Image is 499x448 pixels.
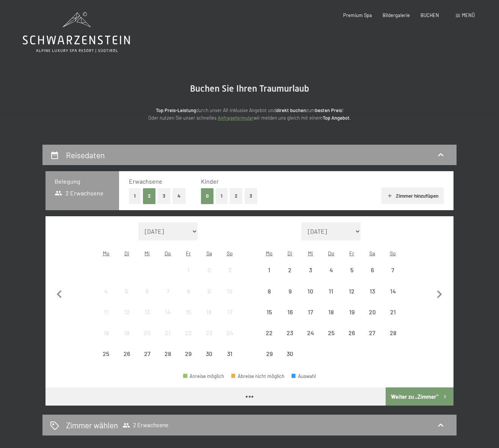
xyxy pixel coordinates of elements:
[300,323,321,343] div: Wed Sep 24 2025
[362,302,383,322] div: Anreise nicht möglich
[116,343,137,364] div: Tue Aug 26 2025
[96,281,116,301] div: Mon Aug 04 2025
[117,330,136,349] div: 19
[321,323,341,343] div: Anreise nicht möglich
[178,260,199,280] div: Fri Aug 01 2025
[178,281,199,301] div: Anreise nicht möglich
[219,343,240,364] div: Anreise nicht möglich
[259,343,279,364] div: Anreise nicht möglich
[321,302,341,322] div: Thu Sep 18 2025
[390,250,396,256] abbr: Sonntag
[117,309,136,328] div: 12
[383,323,403,343] div: Sun Sep 28 2025
[341,260,362,280] div: Anreise nicht möglich
[97,330,116,349] div: 18
[219,281,240,301] div: Anreise nicht möglich
[158,302,178,322] div: Anreise nicht möglich
[321,260,341,280] div: Thu Sep 04 2025
[341,302,362,322] div: Fri Sep 19 2025
[199,302,219,322] div: Anreise nicht möglich
[322,288,341,307] div: 11
[219,281,240,301] div: Sun Aug 10 2025
[199,260,219,280] div: Anreise nicht möglich
[183,374,224,379] div: Anreise möglich
[116,281,137,301] div: Tue Aug 05 2025
[137,281,157,301] div: Wed Aug 06 2025
[280,323,300,343] div: Anreise nicht möglich
[280,343,300,364] div: Anreise nicht möglich
[178,323,199,343] div: Anreise nicht möglich
[186,250,191,256] abbr: Freitag
[55,177,110,186] h3: Belegung
[199,343,219,364] div: Anreise nicht möglich
[190,83,309,94] span: Buchen Sie Ihren Traumurlaub
[199,330,218,349] div: 23
[383,330,402,349] div: 28
[349,250,354,256] abbr: Freitag
[178,302,199,322] div: Anreise nicht möglich
[137,302,157,322] div: Wed Aug 13 2025
[315,107,342,113] strong: besten Preis
[96,323,116,343] div: Anreise nicht möglich
[179,309,198,328] div: 15
[219,260,240,280] div: Anreise nicht möglich
[321,302,341,322] div: Anreise nicht möglich
[383,12,410,18] a: Bildergalerie
[321,281,341,301] div: Thu Sep 11 2025
[362,281,383,301] div: Sat Sep 13 2025
[280,281,300,301] div: Tue Sep 09 2025
[138,330,157,349] div: 20
[260,330,279,349] div: 22
[199,260,219,280] div: Sat Aug 02 2025
[281,330,300,349] div: 23
[137,343,157,364] div: Wed Aug 27 2025
[158,188,170,204] button: 3
[178,260,199,280] div: Anreise nicht möglich
[259,302,279,322] div: Anreise nicht möglich
[138,288,157,307] div: 6
[116,281,137,301] div: Anreise nicht möglich
[156,107,196,113] strong: Top Preis-Leistung
[220,288,239,307] div: 10
[301,309,320,328] div: 17
[281,267,300,286] div: 2
[341,302,362,322] div: Anreise nicht möglich
[158,330,177,349] div: 21
[362,281,383,301] div: Anreise nicht möglich
[301,330,320,349] div: 24
[381,187,443,204] button: Zimmer hinzufügen
[363,267,382,286] div: 6
[219,323,240,343] div: Anreise nicht möglich
[342,330,361,349] div: 26
[220,309,239,328] div: 17
[158,323,178,343] div: Thu Aug 21 2025
[363,309,382,328] div: 20
[117,351,136,370] div: 26
[343,12,372,18] span: Premium Spa
[201,188,213,204] button: 0
[341,323,362,343] div: Anreise nicht möglich
[199,323,219,343] div: Sat Aug 23 2025
[321,281,341,301] div: Anreise nicht möglich
[96,302,116,322] div: Mon Aug 11 2025
[219,302,240,322] div: Sun Aug 17 2025
[300,323,321,343] div: Anreise nicht möglich
[342,309,361,328] div: 19
[179,288,198,307] div: 8
[178,343,199,364] div: Anreise nicht möglich
[301,288,320,307] div: 10
[383,281,403,301] div: Sun Sep 14 2025
[362,260,383,280] div: Sat Sep 06 2025
[328,250,334,256] abbr: Donnerstag
[280,343,300,364] div: Tue Sep 30 2025
[383,323,403,343] div: Anreise nicht möglich
[341,323,362,343] div: Fri Sep 26 2025
[179,351,198,370] div: 29
[116,343,137,364] div: Anreise nicht möglich
[158,302,178,322] div: Thu Aug 14 2025
[98,106,401,122] p: durch unser All-inklusive Angebot und zum ! Oder nutzen Sie unser schnelles wir melden uns gleich...
[116,323,137,343] div: Anreise nicht möglich
[259,281,279,301] div: Mon Sep 08 2025
[143,188,155,204] button: 2
[383,267,402,286] div: 7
